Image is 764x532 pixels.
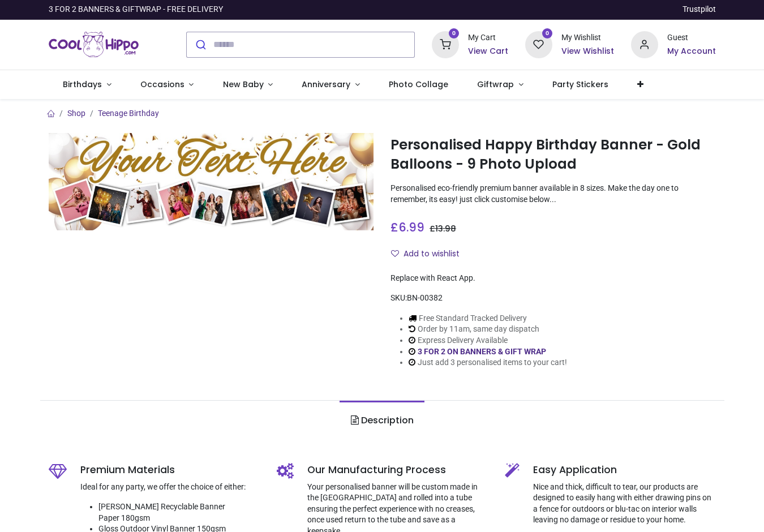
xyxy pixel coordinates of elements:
[208,70,287,100] a: New Baby
[542,28,553,39] sup: 0
[390,183,716,205] p: Personalised eco-friendly premium banner available in 8 sizes. Make the day one to remember, its ...
[409,324,567,335] li: Order by 11am, same day dispatch
[390,244,469,264] button: Add to wishlistAdd to wishlist
[126,70,208,100] a: Occasions
[533,482,716,526] p: Nice and thick, difficult to tear, our products are designed to easily hang with either drawing p...
[187,32,213,57] button: Submit
[390,219,424,235] span: £
[307,463,488,477] h5: Our Manufacturing Process
[525,39,552,48] a: 0
[49,29,139,61] a: Logo of Cool Hippo
[435,223,456,234] span: 13.98
[463,70,538,100] a: Giftwrap
[683,4,716,15] a: Trustpilot
[389,79,448,90] span: Photo Collage
[432,39,459,48] a: 0
[98,109,159,118] a: Teenage Birthday
[49,133,374,230] img: Personalised Happy Birthday Banner - Gold Balloons - 9 Photo Upload
[67,109,85,118] a: Shop
[449,28,460,39] sup: 0
[98,501,260,524] li: [PERSON_NAME] Recyclable Banner Paper 180gsm
[49,29,139,61] img: Cool Hippo
[340,401,424,440] a: Description
[80,463,260,477] h5: Premium Materials
[49,70,126,100] a: Birthdays
[477,79,514,90] span: Giftwrap
[407,293,443,302] span: BN-00382
[409,313,567,324] li: Free Standard Tracked Delivery
[533,463,716,477] h5: Easy Application
[409,357,567,368] li: Just add 3 personalised items to your cart!
[223,79,264,90] span: New Baby
[409,335,567,346] li: Express Delivery Available
[561,32,614,44] div: My Wishlist
[302,79,350,90] span: Anniversary
[418,347,546,356] a: 3 FOR 2 ON BANNERS & GIFT WRAP
[552,79,608,90] span: Party Stickers
[390,135,716,174] h1: Personalised Happy Birthday Banner - Gold Balloons - 9 Photo Upload
[140,79,184,90] span: Occasions
[667,32,716,44] div: Guest
[80,482,260,493] p: Ideal for any party, we offer the choice of either:
[63,79,102,90] span: Birthdays
[390,273,716,284] div: Replace with React App.
[667,46,716,57] a: My Account
[390,293,716,304] div: SKU:
[430,223,456,234] span: £
[287,70,375,100] a: Anniversary
[391,250,399,258] i: Add to wishlist
[49,4,223,15] div: 3 FOR 2 BANNERS & GIFTWRAP - FREE DELIVERY
[561,46,614,57] a: View Wishlist
[398,219,424,235] span: 6.99
[468,32,508,44] div: My Cart
[468,46,508,57] a: View Cart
